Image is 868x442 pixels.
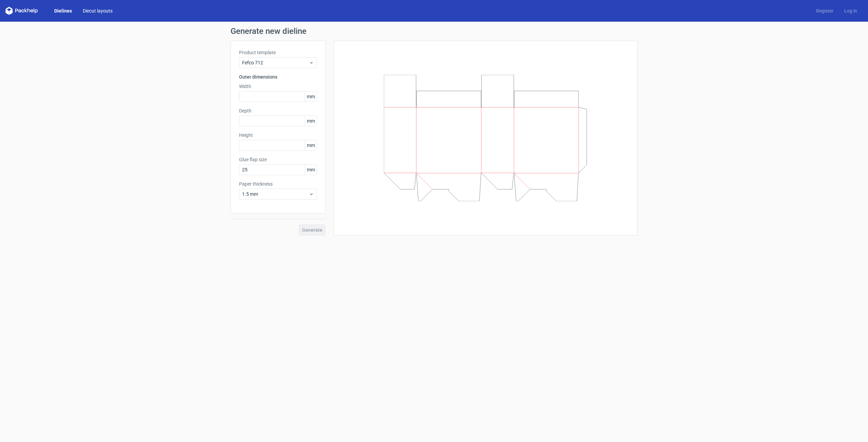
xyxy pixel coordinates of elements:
[811,7,839,14] a: Register
[239,83,317,90] label: Width
[239,132,317,139] label: Height
[239,49,317,56] label: Product template
[242,59,309,66] span: Fefco 712
[231,27,637,35] h1: Generate new dieline
[839,7,863,14] a: Log in
[49,7,77,14] a: Dielines
[305,140,317,150] span: mm
[305,91,317,102] span: mm
[242,191,309,197] span: 1.5 mm
[239,107,317,114] label: Depth
[305,165,317,175] span: mm
[239,181,317,187] label: Paper thickness
[239,73,317,80] h3: Outer dimensions
[239,156,317,163] label: Glue flap size
[77,7,118,14] a: Diecut layouts
[305,116,317,126] span: mm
